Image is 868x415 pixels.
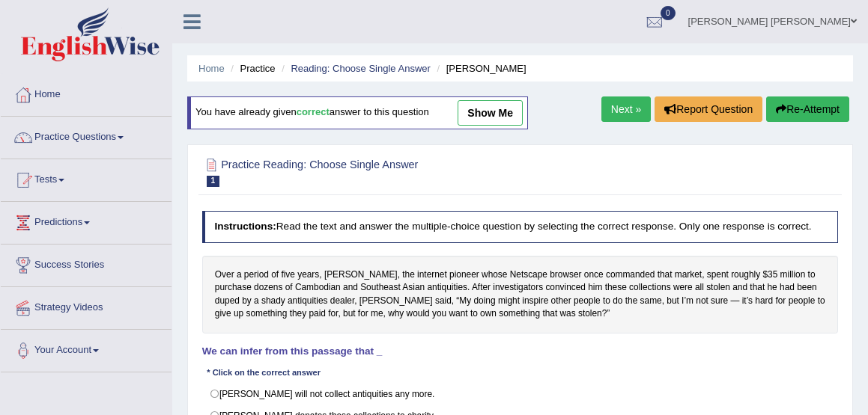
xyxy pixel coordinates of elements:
span: 0 [661,6,676,20]
h2: Practice Reading: Choose Single Answer [202,156,597,187]
a: Tests [1,159,172,197]
a: Home [1,74,172,111]
h4: Read the text and answer the multiple-choice question by selecting the correct response. Only one... [202,211,839,242]
a: show me [458,100,523,126]
li: [PERSON_NAME] [433,61,526,76]
div: You have already given answer to this question [187,96,528,129]
b: Instructions: [214,221,276,232]
a: Reading: Choose Single Answer [291,63,430,74]
a: Success Stories [1,245,172,282]
button: Re-Attempt [766,96,849,122]
a: Home [198,63,225,74]
span: 1 [207,176,220,187]
a: Practice Questions [1,117,172,154]
a: Strategy Videos [1,287,172,325]
b: correct [297,107,330,118]
button: Report Question [655,96,762,122]
div: * Click on the correct answer [202,367,326,380]
a: Predictions [1,202,172,239]
h4: We can infer from this passage that _ [202,346,839,357]
a: Next » [601,96,651,122]
div: Over a period of five years, [PERSON_NAME], the internet pioneer whose Netscape browser once comm... [202,256,839,333]
label: [PERSON_NAME] will not collect antiquities any more. [202,383,839,405]
li: Practice [227,61,275,76]
a: Your Account [1,330,172,367]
